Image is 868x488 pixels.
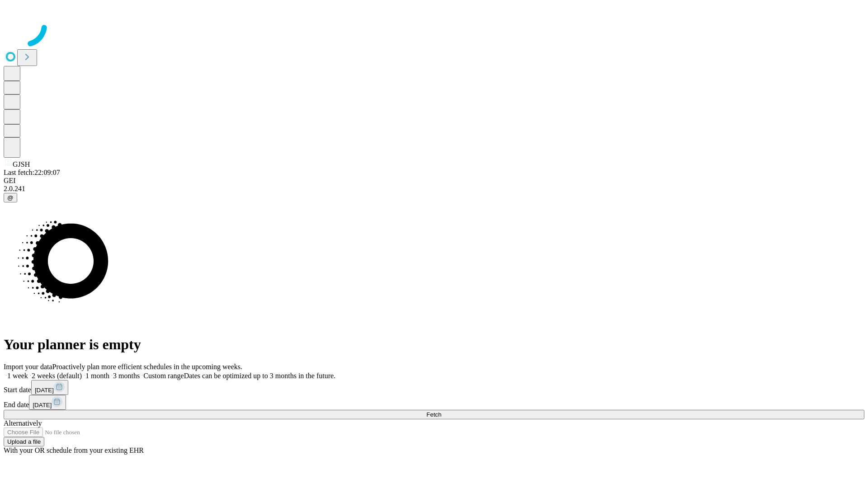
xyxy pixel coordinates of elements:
[4,363,52,371] span: Import your data
[4,437,44,446] button: Upload a file
[29,395,66,410] button: [DATE]
[4,395,864,410] div: End date
[4,336,864,353] h1: Your planner is empty
[4,419,42,427] span: Alternatively
[13,160,30,168] span: GJSH
[184,372,335,380] span: Dates can be optimized up to 3 months in the future.
[4,185,864,193] div: 2.0.241
[52,363,242,371] span: Proactively plan more efficient schedules in the upcoming weeks.
[4,446,144,454] span: With your OR schedule from your existing EHR
[4,380,864,395] div: Start date
[31,380,68,395] button: [DATE]
[7,194,14,201] span: @
[4,193,17,202] button: @
[32,372,82,380] span: 2 weeks (default)
[426,411,441,418] span: Fetch
[33,402,52,408] span: [DATE]
[4,177,864,185] div: GEI
[85,372,109,380] span: 1 month
[4,169,60,176] span: Last fetch: 22:09:07
[35,387,54,394] span: [DATE]
[7,372,28,380] span: 1 week
[113,372,140,380] span: 3 months
[143,372,184,380] span: Custom range
[4,410,864,419] button: Fetch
